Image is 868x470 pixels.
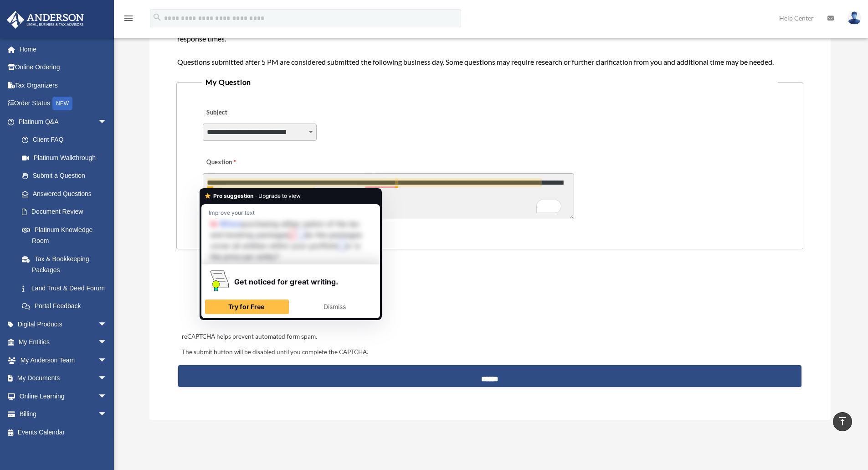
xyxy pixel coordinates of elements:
[98,387,116,406] span: arrow_drop_down
[13,221,121,250] a: Platinum Knowledge Room
[6,113,121,131] a: Platinum Q&Aarrow_drop_down
[6,387,121,405] a: Online Learningarrow_drop_down
[203,107,289,119] label: Subject
[6,58,121,77] a: Online Ordering
[6,76,121,94] a: Tax Organizers
[98,369,116,388] span: arrow_drop_down
[203,156,273,169] label: Question
[837,416,848,427] i: vertical_align_top
[178,331,801,342] div: reCAPTCHA helps prevent automated form spam.
[52,97,72,110] div: NEW
[847,11,861,25] img: User Pic
[123,13,134,24] i: menu
[13,149,121,167] a: Platinum Walkthrough
[13,279,121,297] a: Land Trust & Deed Forum
[178,347,801,358] div: The submit button will be disabled until you complete the CAPTCHA.
[6,351,121,369] a: My Anderson Teamarrow_drop_down
[4,11,87,29] img: Anderson Advisors Platinum Portal
[152,12,162,22] i: search
[833,412,852,431] a: vertical_align_top
[123,16,134,24] a: menu
[13,203,121,221] a: Document Review
[98,315,116,334] span: arrow_drop_down
[6,315,121,333] a: Digital Productsarrow_drop_down
[203,173,574,219] textarea: To enrich screen reader interactions, please activate Accessibility in Grammarly extension settings
[202,76,777,88] legend: My Question
[13,167,116,185] a: Submit a Question
[13,185,121,203] a: Answered Questions
[179,278,318,313] iframe: reCAPTCHA
[6,369,121,387] a: My Documentsarrow_drop_down
[13,131,121,149] a: Client FAQ
[6,40,121,58] a: Home
[98,333,116,352] span: arrow_drop_down
[6,333,121,351] a: My Entitiesarrow_drop_down
[6,405,121,424] a: Billingarrow_drop_down
[13,250,121,279] a: Tax & Bookkeeping Packages
[6,423,121,441] a: Events Calendar
[98,113,116,131] span: arrow_drop_down
[6,94,121,113] a: Order StatusNEW
[13,297,121,315] a: Portal Feedback
[98,351,116,370] span: arrow_drop_down
[98,405,116,424] span: arrow_drop_down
